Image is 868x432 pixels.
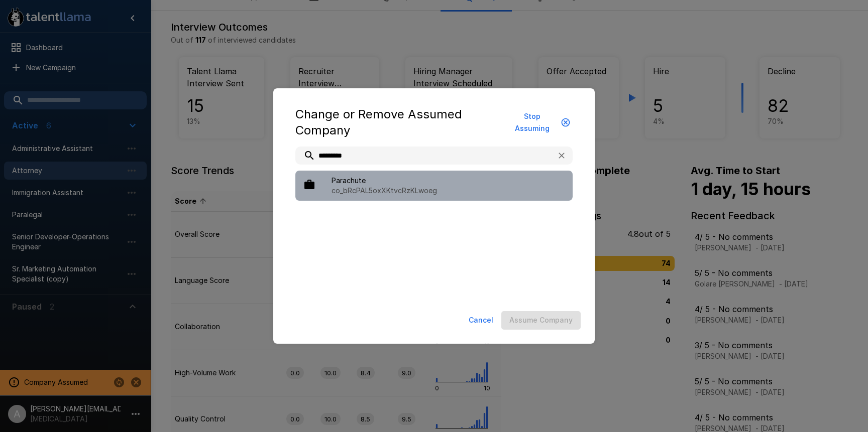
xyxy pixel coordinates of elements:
p: co_bRcPAL5oxXKtvcRzKLwoeg [332,186,565,196]
button: Cancel [465,311,497,330]
button: Stop Assuming [504,107,573,138]
h5: Change or Remove Assumed Company [295,106,504,138]
span: Parachute [332,176,565,186]
div: Parachuteco_bRcPAL5oxXKtvcRzKLwoeg [295,171,573,201]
